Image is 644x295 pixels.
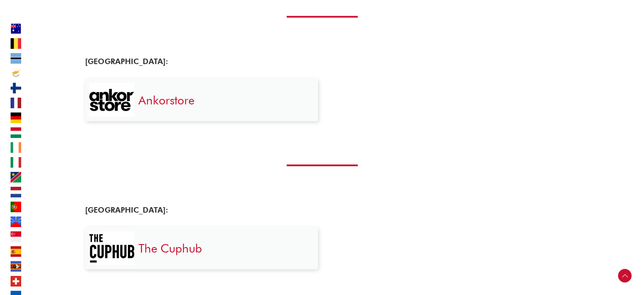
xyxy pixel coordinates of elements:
[85,205,318,215] h4: :
[138,241,202,256] a: The Cuphub
[138,93,194,107] a: Ankorstore
[85,57,318,66] h4: :
[85,57,166,66] font: [GEOGRAPHIC_DATA]
[85,205,166,214] font: [GEOGRAPHIC_DATA]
